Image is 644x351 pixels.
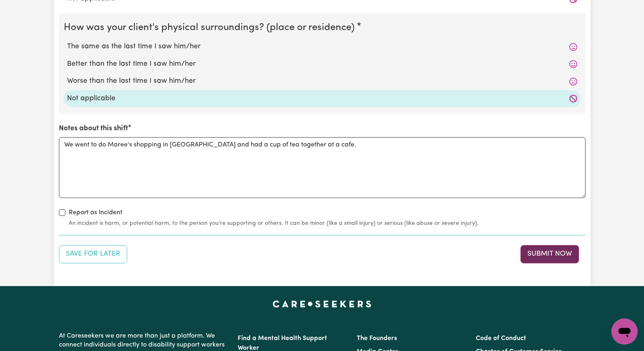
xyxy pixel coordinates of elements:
[67,59,577,69] label: Better than the last time I saw him/her
[69,219,585,228] small: An incident is harm, or potential harm, to the person you're supporting or others. It can be mino...
[67,93,577,104] label: Not applicable
[59,245,127,263] button: Save your job report
[59,137,585,198] textarea: We went to do Maree's shopping in [GEOGRAPHIC_DATA] and had a cup of tea together at a cafe.
[69,208,122,217] label: Report as Incident
[273,301,371,307] a: Careseekers home page
[67,41,577,52] label: The same as the last time I saw him/her
[476,335,526,342] a: Code of Conduct
[67,76,577,86] label: Worse than the last time I saw him/her
[357,335,397,342] a: The Founders
[520,245,579,263] button: Submit your job report
[611,319,637,345] iframe: Button to launch messaging window
[64,20,358,35] legend: How was your client's physical surroundings? (place or residence)
[59,123,128,134] label: Notes about this shift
